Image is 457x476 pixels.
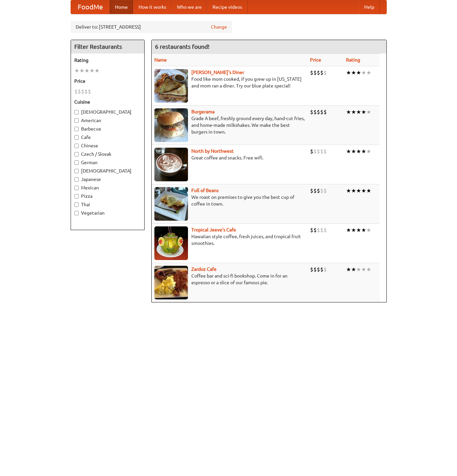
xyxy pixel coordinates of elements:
[366,226,371,234] li: ★
[356,69,361,76] li: ★
[323,108,327,116] li: $
[79,67,84,74] li: ★
[74,169,79,173] input: [DEMOGRAPHIC_DATA]
[356,148,361,155] li: ★
[310,57,321,63] a: Price
[74,142,141,149] label: Chinese
[346,69,351,76] li: ★
[317,226,320,234] li: $
[313,266,317,273] li: $
[74,176,141,183] label: Japanese
[154,272,305,286] p: Coffee bar and sci-fi bookshop. Come in for an espresso or a slice of our famous pie.
[351,187,356,194] li: ★
[71,40,144,53] h4: Filter Restaurants
[366,148,371,155] li: ★
[361,266,366,273] li: ★
[74,159,141,166] label: German
[154,194,305,207] p: We roast on premises to give you the best cup of coffee in town.
[71,0,110,14] a: FoodMe
[351,108,356,116] li: ★
[320,108,323,116] li: $
[172,0,207,14] a: Who we are
[317,108,320,116] li: $
[356,187,361,194] li: ★
[191,188,219,193] a: Full of Beans
[310,266,313,273] li: $
[154,187,188,221] img: beans.jpg
[191,70,244,75] a: [PERSON_NAME]'s Diner
[320,187,323,194] li: $
[154,108,188,142] img: burgerama.jpg
[74,117,141,124] label: American
[154,266,188,299] img: zardoz.jpg
[313,148,317,155] li: $
[154,76,305,89] p: Food like mom cooked, if you grew up in [US_STATE] and mom ran a diner. Try our blue plate special!
[191,266,217,272] b: Zardoz Cafe
[155,43,210,50] ng-pluralize: 6 restaurants found!
[313,69,317,76] li: $
[310,108,313,116] li: $
[84,88,88,95] li: $
[74,127,79,131] input: Barbecue
[323,226,327,234] li: $
[74,211,79,215] input: Vegetarian
[361,187,366,194] li: ★
[346,148,351,155] li: ★
[320,69,323,76] li: $
[320,148,323,155] li: $
[74,99,141,105] h5: Cuisine
[74,109,141,115] label: [DEMOGRAPHIC_DATA]
[191,109,215,114] a: Burgerama
[74,201,141,208] label: Thai
[74,125,141,132] label: Barbecue
[74,203,79,207] input: Thai
[71,21,232,33] div: Deliver to: [STREET_ADDRESS]
[361,148,366,155] li: ★
[74,194,79,198] input: Pizza
[351,69,356,76] li: ★
[154,69,188,103] img: sallys.jpg
[74,67,79,74] li: ★
[366,266,371,273] li: ★
[310,187,313,194] li: $
[211,24,227,30] a: Change
[346,108,351,116] li: ★
[361,108,366,116] li: ★
[74,193,141,199] label: Pizza
[74,135,79,140] input: Cafe
[317,148,320,155] li: $
[359,0,380,14] a: Help
[323,266,327,273] li: $
[74,210,141,216] label: Vegetarian
[191,227,236,232] a: Tropical Jeeve's Cafe
[310,226,313,234] li: $
[356,226,361,234] li: ★
[154,154,305,161] p: Great coffee and snacks. Free wifi.
[346,57,360,63] a: Rating
[74,118,79,123] input: American
[356,108,361,116] li: ★
[133,0,172,14] a: How it works
[154,57,167,63] a: Name
[313,226,317,234] li: $
[154,226,188,260] img: jeeves.jpg
[346,266,351,273] li: ★
[366,187,371,194] li: ★
[88,88,91,95] li: $
[317,266,320,273] li: $
[74,152,79,156] input: Czech / Slovak
[313,108,317,116] li: $
[317,187,320,194] li: $
[323,69,327,76] li: $
[74,144,79,148] input: Chinese
[323,148,327,155] li: $
[191,148,234,154] a: North by Northwest
[84,67,89,74] li: ★
[346,226,351,234] li: ★
[361,69,366,76] li: ★
[74,177,79,182] input: Japanese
